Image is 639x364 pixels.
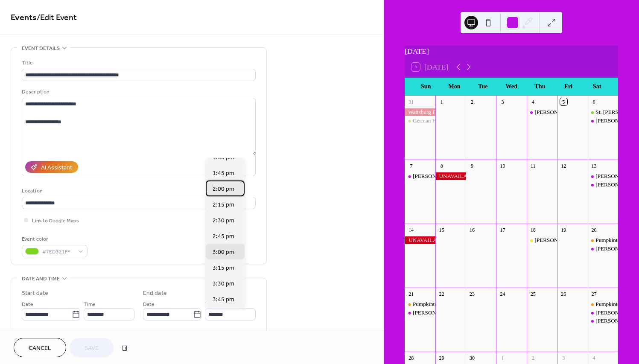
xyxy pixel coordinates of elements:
div: Thu [526,78,554,95]
button: Cancel [14,338,66,357]
div: UNAVAILABLE [405,236,435,244]
div: Daniel Masarick [588,309,618,317]
div: 26 [560,290,567,297]
div: 25 [529,290,537,297]
div: Pumpkintown [595,236,627,244]
div: 17 [499,226,506,233]
div: 2 [469,98,476,105]
div: Fri [554,78,583,95]
div: Location [22,186,254,195]
div: Keija Fredrick [588,317,618,325]
div: [PERSON_NAME] [413,172,458,180]
div: 12 [560,162,567,169]
div: 15 [438,226,445,233]
div: Hope Eggleston [588,172,618,180]
span: 3:00 pm [213,248,234,256]
div: 21 [408,290,415,297]
span: Event details [22,44,60,53]
div: 27 [590,290,598,297]
span: Link to Google Maps [32,216,79,225]
div: Pumpkintown [588,300,618,308]
div: 4 [529,98,537,105]
span: 2:00 pm [213,184,234,193]
span: 3:45 pm [213,295,234,304]
div: 8 [438,162,445,169]
div: Pumpkintown [595,300,627,308]
div: 29 [438,354,445,361]
div: Alexis Mieszczak [588,245,618,253]
div: 30 [469,354,476,361]
div: Start date [22,289,48,298]
div: 11 [529,162,537,169]
span: Time [84,300,96,309]
div: 1 [499,354,506,361]
div: 13 [590,162,598,169]
div: 18 [529,226,537,233]
div: Tue [469,78,497,95]
span: #7ED321FF [42,248,74,256]
div: 19 [560,226,567,233]
div: Wed [497,78,526,95]
div: 2 [529,354,537,361]
div: 14 [408,226,415,233]
span: 2:30 pm [213,216,234,225]
div: [DATE] [405,46,618,57]
div: Barber National Institute Founder's Day [527,236,557,244]
button: AI Assistant [25,161,78,173]
div: Jordyn Malina [588,181,618,189]
div: German Heritage Festival [405,117,435,125]
div: Katelyn Cook [527,108,557,116]
span: Cancel [29,344,51,353]
div: AI Assistant [41,163,72,172]
span: 1:45 pm [213,169,234,178]
a: Events [11,9,37,26]
div: 3 [499,98,506,105]
div: Meishia McKnight [588,117,618,125]
div: German Heritage Festival [413,117,471,125]
div: 9 [469,162,476,169]
div: Hailey Wilhelm [405,309,435,317]
div: Sat [583,78,611,95]
span: 2:15 pm [213,200,234,209]
div: 20 [590,226,598,233]
span: 3:30 pm [213,279,234,288]
div: Wattsburg Fair (UNAVAILABLE) [405,108,435,116]
div: End date [143,289,167,298]
div: Event color [22,235,86,244]
span: 2:45 pm [213,232,234,241]
div: Pumpkintown [588,236,618,244]
div: 22 [438,290,445,297]
div: 5 [560,98,567,105]
div: 1 [438,98,445,105]
div: 3 [560,354,567,361]
div: 16 [469,226,476,233]
span: Date and time [22,274,60,283]
div: Title [22,58,254,67]
div: 24 [499,290,506,297]
span: Time [205,300,217,309]
div: Pumpkintown [405,300,435,308]
div: 31 [408,98,415,105]
div: St. Greg's Back to School Carnival (PENDING) [588,108,618,116]
div: UNAVAILABLE [435,172,466,180]
div: 6 [590,98,598,105]
span: 3:15 pm [213,263,234,272]
div: 23 [469,290,476,297]
div: 7 [408,162,415,169]
div: 28 [408,354,415,361]
div: Mon [440,78,469,95]
div: 4 [590,354,598,361]
div: Pumpkintown [413,300,444,308]
div: [PERSON_NAME] [413,309,458,317]
span: Date [22,300,33,309]
div: Sun [411,78,440,95]
div: 10 [499,162,506,169]
span: Date [143,300,155,309]
div: Briana Gomez [405,172,435,180]
div: [PERSON_NAME] [535,108,580,116]
span: / Edit Event [37,9,77,26]
div: Description [22,87,254,96]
